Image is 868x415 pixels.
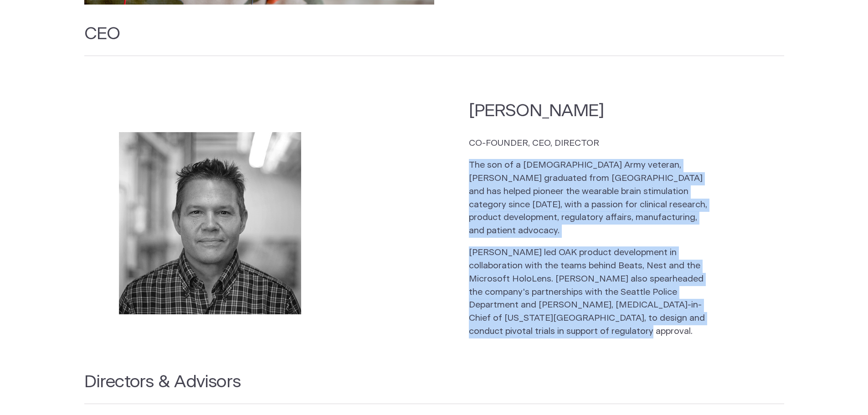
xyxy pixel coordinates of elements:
h2: Directors & Advisors [84,370,784,404]
p: The son of a [DEMOGRAPHIC_DATA] Army veteran, [PERSON_NAME] graduated from [GEOGRAPHIC_DATA] and ... [469,159,714,238]
p: CO-FOUNDER, CEO, DIRECTOR [469,137,714,150]
h2: CEO [84,22,784,56]
h2: [PERSON_NAME] [469,99,714,123]
p: [PERSON_NAME] led OAK product development in collaboration with the teams behind Beats, Nest and ... [469,246,714,338]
